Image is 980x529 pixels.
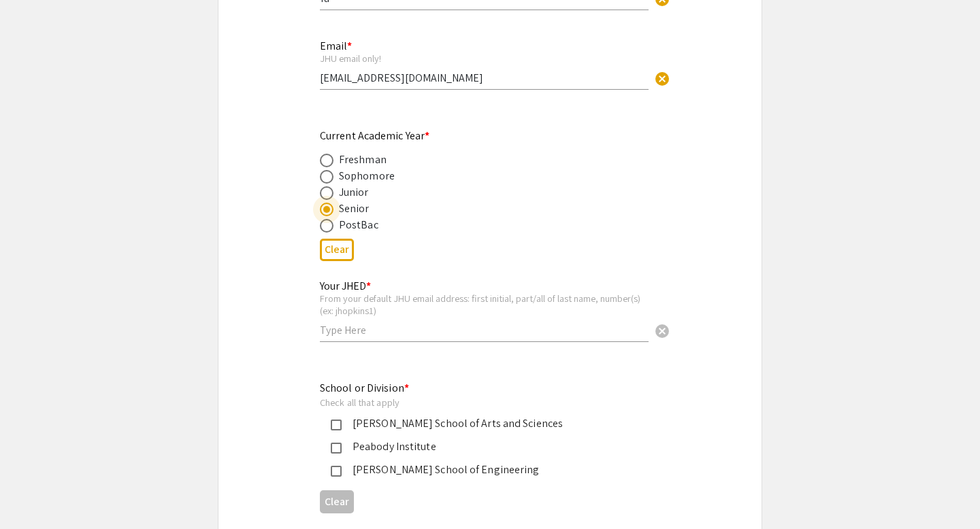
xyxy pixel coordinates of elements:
mat-label: Email [320,39,352,53]
mat-label: Current Academic Year [320,129,429,143]
div: [PERSON_NAME] School of Arts and Sciences [342,415,627,432]
input: Type Here [320,323,649,337]
span: cancel [654,323,670,339]
div: Senior [339,201,370,217]
div: JHU email only! [320,52,649,65]
div: From your default JHU email address: first initial, part/all of last name, number(s) (ex: jhopkins1) [320,292,649,316]
span: cancel [654,71,670,87]
div: Sophomore [339,168,395,184]
div: [PERSON_NAME] School of Engineering [342,462,627,478]
button: Clear [320,239,354,261]
button: Clear [649,65,676,92]
div: Check all that apply [320,396,638,409]
div: Freshman [339,152,387,168]
div: Peabody Institute [342,439,627,455]
button: Clear [320,490,354,513]
div: Junior [339,184,369,201]
input: Type Here [320,71,649,85]
button: Clear [649,317,676,344]
iframe: Chat [10,468,58,519]
mat-label: Your JHED [320,279,371,293]
div: PostBac [339,217,378,233]
mat-label: School or Division [320,381,409,395]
